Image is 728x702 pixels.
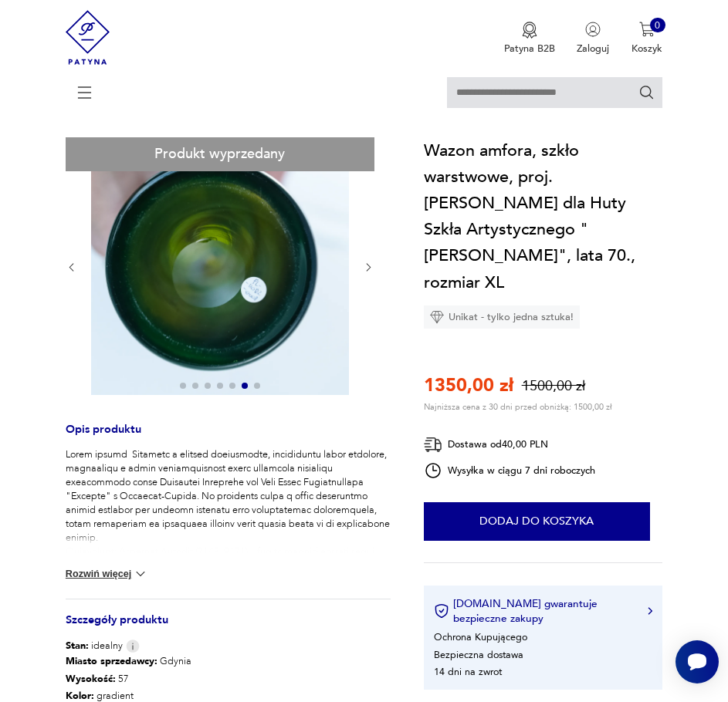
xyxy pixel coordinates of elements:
img: Zdjęcie produktu Wazon amfora, szkło warstwowe, proj. Zbigniew Horbowy dla Huty Szkła Artystyczne... [91,137,349,395]
p: Najniższa cena z 30 dni przed obniżką: 1500,00 zł [424,401,612,413]
h1: Wazon amfora, szkło warstwowe, proj. [PERSON_NAME] dla Huty Szkła Artystycznego "[PERSON_NAME]", ... [424,137,662,295]
p: Patyna B2B [504,42,555,56]
img: Ikona medalu [522,22,537,39]
button: Dodaj do koszyka [424,502,650,541]
button: Szukaj [638,84,655,101]
button: Rozwiń więcej [66,566,148,582]
img: Ikona strzałki w prawo [648,607,652,615]
li: Ochrona Kupującego [434,630,527,644]
li: 14 dni na zwrot [434,665,502,679]
div: Dostawa od 40,00 PLN [424,435,595,454]
img: Ikona koszyka [639,22,655,37]
b: Miasto sprzedawcy : [66,654,157,668]
img: Ikona dostawy [424,435,442,454]
div: 0 [650,18,665,33]
a: Ikona medaluPatyna B2B [504,22,555,56]
div: Produkt wyprzedany [66,137,374,171]
button: 0Koszyk [631,22,662,56]
button: [DOMAIN_NAME] gwarantuje bezpieczne zakupy [434,596,652,626]
b: Wysokość : [66,672,116,686]
iframe: Smartsupp widget button [676,640,719,683]
p: Gdynia [66,653,391,670]
p: 1350,00 zł [424,373,513,398]
b: Stan: [66,639,89,653]
div: Wysyłka w ciągu 7 dni roboczych [424,461,595,480]
div: Unikat - tylko jedna sztuka! [424,305,580,329]
span: idealny [66,639,123,653]
h3: Szczegóły produktu [66,616,391,639]
img: chevron down [133,566,148,582]
img: Ikona certyfikatu [434,603,449,619]
img: Info icon [126,640,140,653]
h3: Opis produktu [66,425,391,448]
li: Bezpieczna dostawa [434,648,523,662]
button: Zaloguj [577,22,609,56]
p: Zaloguj [577,42,609,56]
img: Ikonka użytkownika [585,22,601,37]
p: 1500,00 zł [522,376,585,396]
p: Koszyk [631,42,662,56]
p: 57 [66,670,391,688]
img: Ikona diamentu [430,310,444,324]
button: Patyna B2B [504,22,555,56]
